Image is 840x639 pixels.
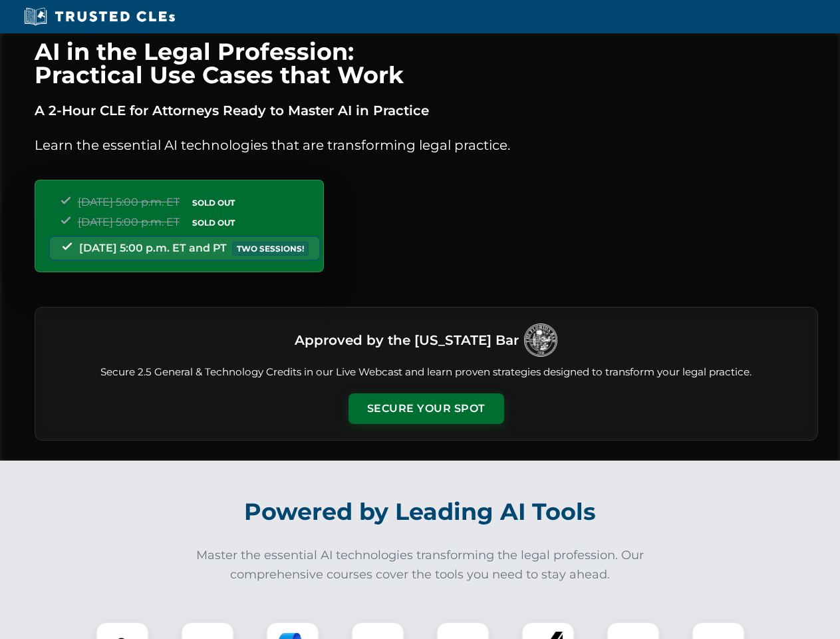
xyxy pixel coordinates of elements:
button: Secure Your Spot [349,393,504,424]
img: Trusted CLEs [20,7,179,27]
span: SOLD OUT [188,196,239,210]
p: A 2-Hour CLE for Attorneys Ready to Master AI in Practice [35,100,818,121]
h2: Powered by Leading AI Tools [52,489,789,535]
img: Logo [524,323,557,357]
span: SOLD OUT [188,216,239,230]
h1: AI in the Legal Profession: Practical Use Cases that Work [35,40,818,87]
span: [DATE] 5:00 p.m. ET [78,216,180,228]
h3: Approved by the [US_STATE] Bar [295,328,519,352]
span: [DATE] 5:00 p.m. ET [78,196,180,208]
p: Learn the essential AI technologies that are transforming legal practice. [35,134,818,156]
p: Master the essential AI technologies transforming the legal profession. Our comprehensive courses... [188,546,653,584]
p: Secure 2.5 General & Technology Credits in our Live Webcast and learn proven strategies designed ... [51,365,801,380]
